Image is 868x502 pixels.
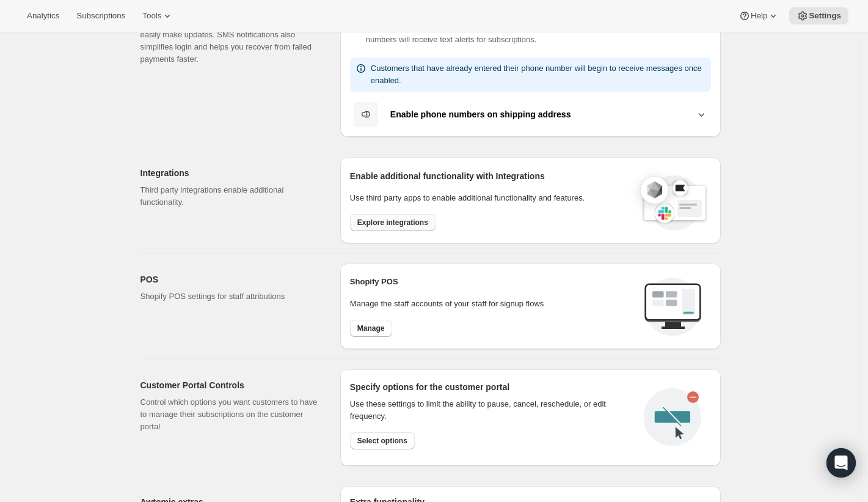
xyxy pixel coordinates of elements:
[350,432,415,449] button: Select options
[350,298,634,310] p: Manage the staff accounts of your staff for signup flows
[76,11,125,21] span: Subscriptions
[390,109,571,119] b: Enable phone numbers on shipping address
[350,276,634,288] h2: Shopify POS
[809,11,841,21] span: Settings
[826,448,856,478] div: Open Intercom Messenger
[20,7,67,24] button: Analytics
[140,273,321,286] h2: POS
[751,11,767,21] span: Help
[350,102,711,127] button: Enable phone numbers on shipping address
[371,62,706,87] p: Customers that have already entered their phone number will begin to receive messages once enabled.
[350,381,634,393] h2: Specify options for the customer portal
[350,398,634,423] div: Use these settings to limit the ability to pause, cancel, reschedule, or edit frequency.
[789,7,848,24] button: Settings
[135,7,181,24] button: Tools
[357,323,385,333] span: Manage
[69,7,133,24] button: Subscriptions
[357,218,428,227] span: Explore integrations
[350,170,629,182] h2: Enable additional functionality with Integrations
[731,7,787,24] button: Help
[140,167,321,179] h2: Integrations
[140,396,321,433] p: Control which options you want customers to have to manage their subscriptions on the customer po...
[350,192,629,204] p: Use third party apps to enable additional functionality and features.
[140,184,321,209] p: Third party integrations enable additional functionality.
[140,290,321,303] p: Shopify POS settings for staff attributions
[357,436,407,446] span: Select options
[140,4,321,65] p: Enable shoppers to receive text notifications about upcoming subscriptions, including the ability...
[142,11,161,21] span: Tools
[140,379,321,391] h2: Customer Portal Controls
[27,11,59,21] span: Analytics
[350,214,436,231] button: Explore integrations
[350,320,392,337] button: Manage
